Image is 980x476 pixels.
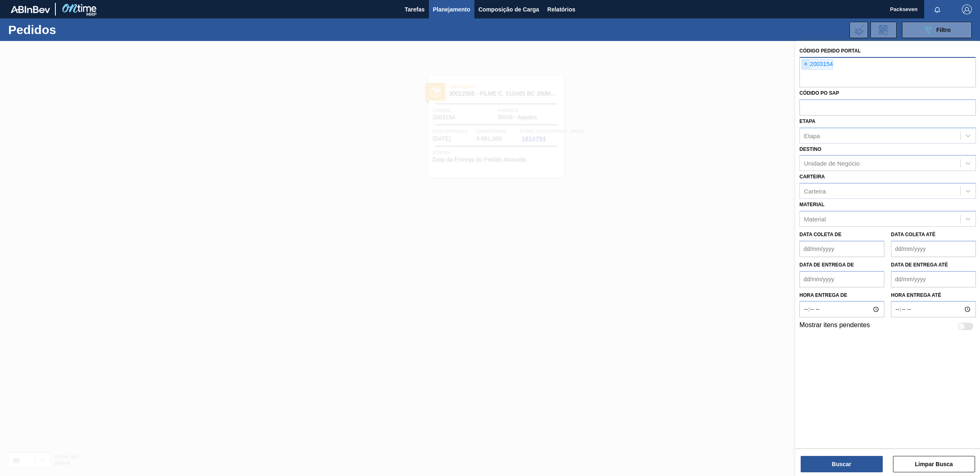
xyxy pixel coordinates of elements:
[804,132,820,139] div: Etapa
[924,4,950,15] button: Notificações
[799,174,825,180] label: Carteira
[8,25,135,34] h1: Pedidos
[870,22,897,38] div: Solicitação de Revisão de Pedidos
[799,289,884,301] label: Hora entrega de
[799,271,884,287] input: dd/mm/yyyy
[479,5,539,14] span: Composição de Carga
[804,215,826,222] div: Material
[799,262,854,268] label: Data de Entrega de
[891,262,948,268] label: Data de Entrega até
[799,232,841,237] label: Data coleta de
[891,241,976,257] input: dd/mm/yyyy
[799,321,870,331] label: Mostrar itens pendentes
[804,160,860,167] div: Unidade de Negócio
[902,22,972,38] button: Filtro
[799,118,815,124] label: Etapa
[962,5,972,14] img: Logout
[804,188,826,195] div: Carteira
[405,5,425,14] span: Tarefas
[799,241,884,257] input: dd/mm/yyyy
[936,27,951,33] span: Filtro
[11,6,50,13] img: TNhmsLtSVTkK8tSr43FrP2fwEKptu5GPRR3wAAAABJRU5ErkJggg==
[433,5,470,14] span: Planejamento
[849,22,868,38] div: Importar Negociações dos Pedidos
[891,271,976,287] input: dd/mm/yyyy
[891,289,976,301] label: Hora entrega até
[801,59,833,70] div: 2003154
[799,146,821,152] label: Destino
[799,202,824,207] label: Material
[799,48,861,54] label: Código Pedido Portal
[891,232,935,237] label: Data coleta até
[802,59,810,69] span: ×
[799,90,839,96] label: Códido PO SAP
[547,5,575,14] span: Relatórios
